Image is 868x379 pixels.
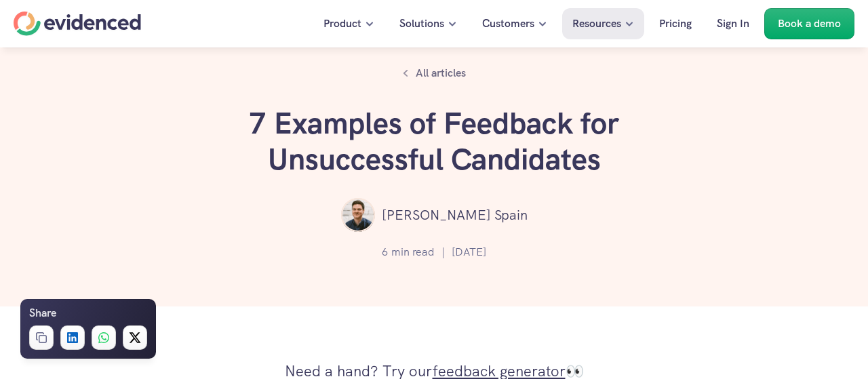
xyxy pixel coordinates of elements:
[323,15,361,33] p: Product
[649,8,702,39] a: Pricing
[341,198,375,232] img: ""
[231,106,637,178] h1: 7 Examples of Feedback for Unsuccessful Candidates
[717,15,749,33] p: Sign In
[441,243,445,261] p: |
[391,243,435,261] p: min read
[778,15,841,33] p: Book a demo
[399,15,444,33] p: Solutions
[395,61,473,85] a: All articles
[452,243,486,261] p: [DATE]
[416,64,466,82] p: All articles
[572,15,621,33] p: Resources
[482,15,534,33] p: Customers
[659,15,692,33] p: Pricing
[707,8,759,39] a: Sign In
[29,304,56,322] h6: Share
[382,243,388,261] p: 6
[14,12,141,36] a: Home
[382,204,528,226] p: [PERSON_NAME] Spain
[764,8,854,39] a: Book a demo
